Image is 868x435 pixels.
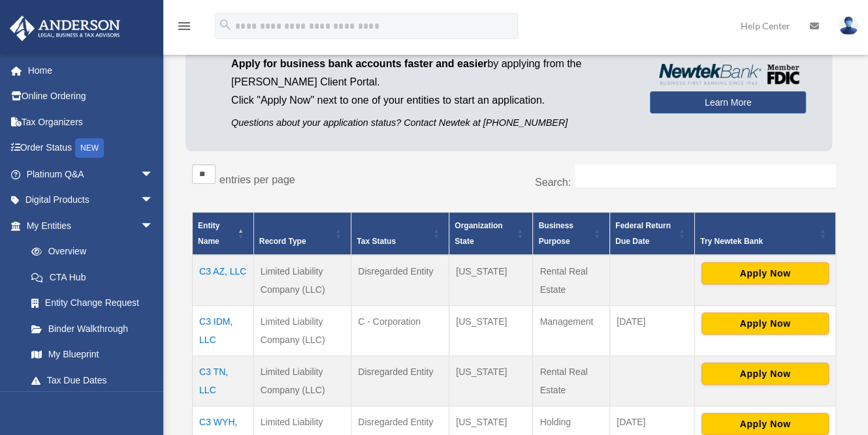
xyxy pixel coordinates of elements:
[9,135,173,162] a: Order StatusNEW
[18,290,167,316] a: Entity Change Request
[198,221,219,246] span: Entity Name
[18,342,167,368] a: My Blueprint
[18,367,167,393] a: Tax Due Dates
[231,115,630,131] p: Questions about your application status? Contact Newtek at [PHONE_NUMBER]
[9,109,173,135] a: Tax Organizers
[610,213,695,256] th: Federal Return Due Date: Activate to sort
[615,221,671,246] span: Federal Return Due Date
[533,213,610,256] th: Business Purpose: Activate to sort
[610,306,695,356] td: [DATE]
[701,312,829,335] button: Apply Now
[18,264,167,290] a: CTA Hub
[18,239,160,265] a: Overview
[357,237,396,246] span: Tax Status
[9,83,173,110] a: Online Ordering
[351,255,449,306] td: Disregarded Entity
[449,306,533,356] td: [US_STATE]
[449,213,533,256] th: Organization State: Activate to sort
[253,213,351,256] th: Record Type: Activate to sort
[351,213,449,256] th: Tax Status: Activate to sort
[219,174,295,185] label: entries per page
[176,23,192,34] a: menu
[650,91,806,113] a: Learn More
[259,237,306,246] span: Record Type
[449,356,533,406] td: [US_STATE]
[193,306,254,356] td: C3 IDM, LLC
[694,213,835,256] th: Try Newtek Bank : Activate to sort
[253,306,351,356] td: Limited Liability Company (LLC)
[351,356,449,406] td: Disregarded Entity
[6,16,124,41] img: Anderson Advisors Platinum Portal
[176,18,192,34] i: menu
[9,187,173,213] a: Digital Productsarrow_drop_down
[533,356,610,406] td: Rental Real Estate
[538,221,573,246] span: Business Purpose
[535,177,571,188] label: Search:
[9,57,173,83] a: Home
[231,55,630,91] p: by applying from the [PERSON_NAME] Client Portal.
[455,221,502,246] span: Organization State
[193,213,254,256] th: Entity Name: Activate to invert sorting
[533,255,610,306] td: Rental Real Estate
[701,262,829,284] button: Apply Now
[701,363,829,385] button: Apply Now
[9,161,173,187] a: Platinum Q&Aarrow_drop_down
[218,18,233,32] i: search
[700,233,816,249] div: Try Newtek Bank
[193,255,254,306] td: C3 AZ, LLC
[140,187,167,214] span: arrow_drop_down
[701,413,829,435] button: Apply Now
[231,91,630,110] p: Click "Apply Now" next to one of your entities to start an application.
[253,255,351,306] td: Limited Liability Company (LLC)
[253,356,351,406] td: Limited Liability Company (LLC)
[140,161,167,188] span: arrow_drop_down
[75,138,104,158] div: NEW
[18,316,167,342] a: Binder Walkthrough
[193,356,254,406] td: C3 TN, LLC
[449,255,533,306] td: [US_STATE]
[9,213,167,239] a: My Entitiesarrow_drop_down
[140,213,167,239] span: arrow_drop_down
[839,16,858,35] img: User Pic
[351,306,449,356] td: C - Corporation
[533,306,610,356] td: Management
[656,64,799,85] img: NewtekBankLogoSM.png
[231,58,487,69] span: Apply for business bank accounts faster and easier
